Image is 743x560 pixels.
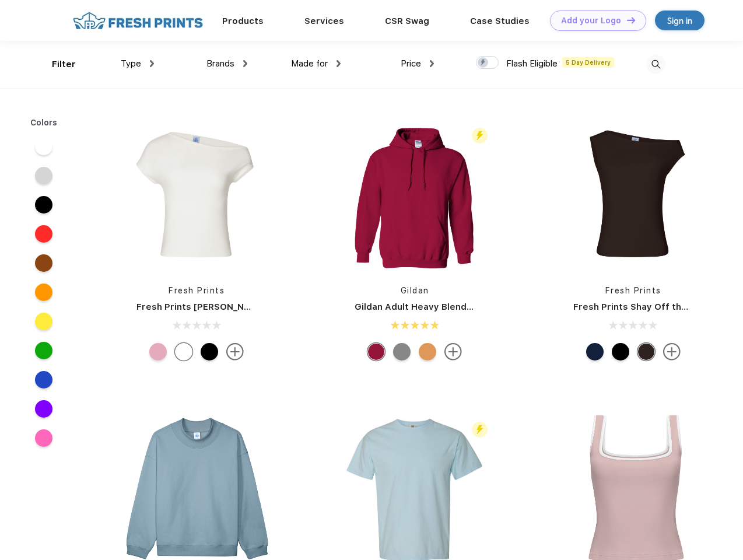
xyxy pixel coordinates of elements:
[119,118,274,273] img: func=resize&h=266
[22,117,66,129] div: Colors
[472,422,488,437] img: flash_active_toggle.svg
[206,58,234,69] span: Brands
[385,16,429,26] a: CSR Swag
[52,58,76,71] div: Filter
[226,343,244,360] img: more.svg
[355,302,609,312] a: Gildan Adult Heavy Blend 8 Oz. 50/50 Hooded Sweatshirt
[337,60,341,67] img: dropdown.png
[136,302,363,312] a: Fresh Prints [PERSON_NAME] Off the Shoulder Top
[201,343,218,360] div: Black
[655,10,705,30] a: Sign in
[472,128,488,143] img: flash_active_toggle.svg
[175,343,192,360] div: White
[393,343,411,360] div: Sport Grey
[430,60,434,67] img: dropdown.png
[562,57,614,68] span: 5 Day Delivery
[627,17,635,23] img: DT
[663,343,681,360] img: more.svg
[69,10,206,31] img: fo%20logo%202.webp
[612,343,629,360] div: Black
[243,60,247,67] img: dropdown.png
[222,16,264,26] a: Products
[444,343,462,360] img: more.svg
[637,343,655,360] div: Brown
[561,16,621,26] div: Add your Logo
[556,118,711,273] img: func=resize&h=266
[149,343,167,360] div: Light Pink
[586,343,604,360] div: Navy
[401,286,429,295] a: Gildan
[150,60,154,67] img: dropdown.png
[646,55,665,74] img: desktop_search.svg
[367,343,385,360] div: Antiq Cherry Red
[605,286,661,295] a: Fresh Prints
[667,14,692,27] div: Sign in
[419,343,436,360] div: Old Gold
[304,16,344,26] a: Services
[291,58,328,69] span: Made for
[506,58,558,69] span: Flash Eligible
[169,286,225,295] a: Fresh Prints
[337,118,492,273] img: func=resize&h=266
[401,58,421,69] span: Price
[121,58,141,69] span: Type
